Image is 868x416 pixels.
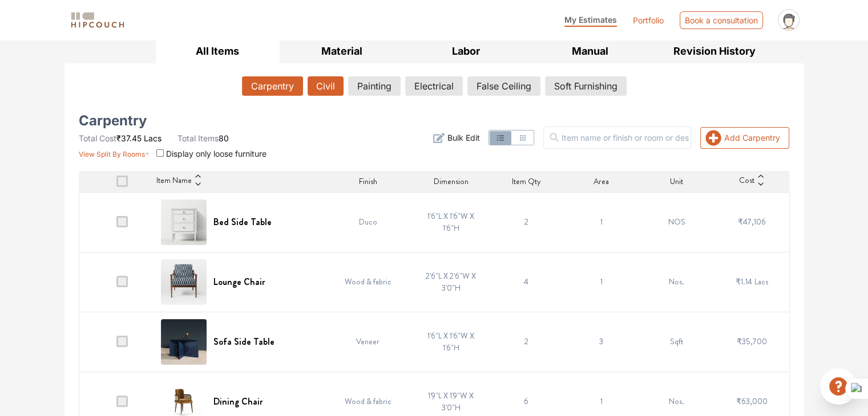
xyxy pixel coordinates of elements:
[69,7,126,33] span: logo-horizontal.svg
[213,336,274,347] h6: Sofa Side Table
[488,252,564,312] td: 4
[414,312,489,372] td: 1'6"L X 1'6"W X 1'6"H
[79,133,116,143] span: Total Cost
[79,116,147,125] h5: Carpentry
[564,312,639,372] td: 3
[528,38,652,64] button: Manual
[447,132,479,144] span: Bulk Edit
[735,276,752,287] span: ₹1.14
[322,312,414,372] td: Veneer
[564,15,617,25] span: My Estimates
[177,133,219,143] span: Total Items
[488,312,564,372] td: 2
[348,76,401,96] button: Painting
[736,336,766,347] span: ₹35,700
[156,174,192,188] span: Item Name
[156,38,280,64] button: All Items
[736,395,767,407] span: ₹63,000
[670,176,683,187] span: Unit
[213,276,265,287] h6: Lounge Chair
[594,176,609,187] span: Area
[404,38,528,64] button: Labor
[242,76,303,96] button: Carpentry
[737,216,765,227] span: ₹47,106
[280,38,404,64] button: Material
[739,174,754,188] span: Cost
[144,133,162,143] span: Lacs
[545,76,627,96] button: Soft Furnishing
[488,192,564,252] td: 2
[633,14,664,26] a: Portfolio
[700,127,789,149] button: Add Carpentry
[79,150,145,158] span: View Split By Rooms
[564,252,639,312] td: 1
[543,127,691,149] input: Item name or finish or room or description
[161,199,207,245] img: Bed Side Table
[639,312,714,372] td: Sqft
[433,132,479,144] button: Bulk Edit
[414,252,489,312] td: 2'6"L X 2'6"W X 3'0"H
[69,10,126,30] img: logo-horizontal.svg
[512,176,541,187] span: Item Qty
[564,192,639,252] td: 1
[116,133,142,143] span: ₹37.45
[161,319,207,365] img: Sofa Side Table
[308,76,344,96] button: Civil
[359,176,377,187] span: Finish
[322,192,414,252] td: Duco
[177,132,229,144] li: 80
[405,76,463,96] button: Electrical
[213,396,263,407] h6: Dining Chair
[322,252,414,312] td: Wood & fabric
[652,38,777,64] button: Revision History
[467,76,540,96] button: False Ceiling
[680,11,763,29] div: Book a consultation
[79,144,150,160] button: View Split By Rooms
[161,259,207,305] img: Lounge Chair
[754,276,768,287] span: Lacs
[414,192,489,252] td: 1'6"L X 1'6"W X 1'6"H
[434,176,469,187] span: Dimension
[639,192,714,252] td: NOS
[213,217,272,227] h6: Bed Side Table
[166,149,267,158] span: Display only loose furniture
[639,252,714,312] td: Nos.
